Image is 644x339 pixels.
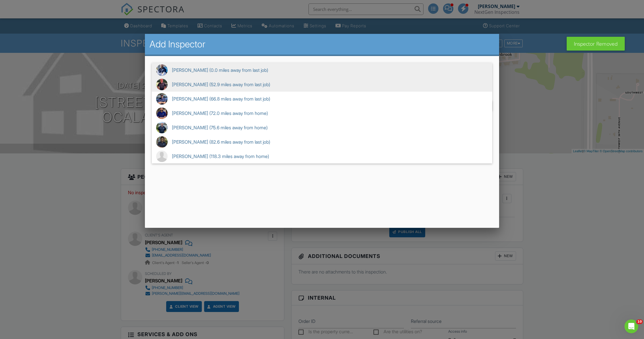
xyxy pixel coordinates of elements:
[156,93,168,105] img: img_9724.jpeg
[567,37,625,51] div: Inspector Removed
[152,63,492,77] span: [PERSON_NAME] (0.0 miles away from last job)
[156,151,168,162] img: default-user-f0147aede5fd5fa78ca7ade42f37bd4542148d508eef1c3d3ea960f66861d68b.jpg
[152,149,492,163] span: [PERSON_NAME] (118.3 miles away from home)
[156,122,168,133] img: img_4207.jpeg
[152,120,492,135] span: [PERSON_NAME] (75.6 miles away from home)
[624,319,638,333] iframe: Intercom live chat
[156,64,168,76] img: img_4218.jpeg
[149,38,494,50] h2: Add Inspector
[156,136,168,148] img: img_1255.jpeg
[152,106,492,120] span: [PERSON_NAME] (72.0 miles away from home)
[156,79,168,90] img: img_2432.jpeg
[152,135,492,149] span: [PERSON_NAME] (82.6 miles away from last job)
[152,77,492,92] span: [PERSON_NAME] (52.9 miles away from last job)
[156,107,168,119] img: portrait_picture_edited.jpeg
[636,319,643,324] span: 10
[152,92,492,106] span: [PERSON_NAME] (66.8 miles away from last job)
